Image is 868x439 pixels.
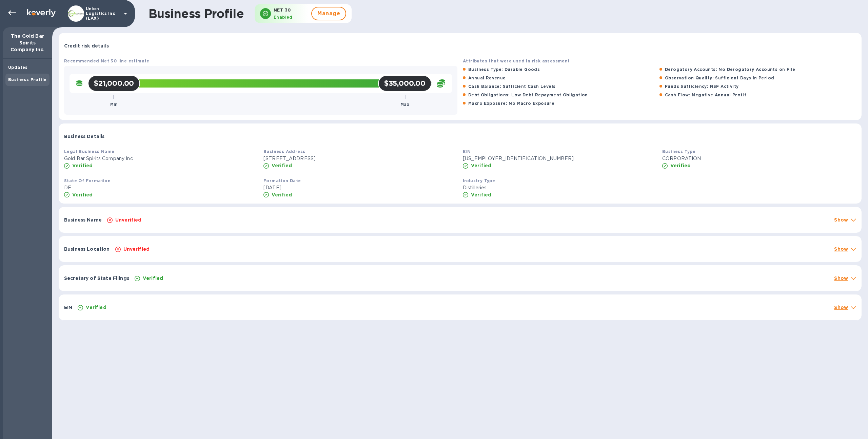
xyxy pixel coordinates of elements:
p: Credit risk details [64,42,109,49]
b: State Of Formation [64,178,111,183]
b: Business Type: Durable Goods [468,67,540,72]
p: [STREET_ADDRESS] [263,155,457,162]
b: Funds Sufficiency: NSF Activity [665,84,738,89]
b: Derogatory Accounts: No Derogatory Accounts on File [665,67,795,72]
div: Business NameUnverifiedShow [59,207,862,233]
p: EIN [64,304,72,311]
div: Secretary of State FilingsVerifiedShow [59,265,862,291]
b: Attributes that were used in risk assessment [463,58,570,63]
b: Business Address [263,149,305,154]
p: CORPORATION [662,155,856,162]
b: Macro Exposure: No Macro Exposure [468,101,554,106]
p: Business Location [64,246,110,252]
p: Verified [86,304,106,311]
p: Show [834,216,848,223]
p: Verified [72,191,93,198]
p: Secretary of State Filings [64,275,129,282]
h2: $35,000.00 [384,79,426,88]
b: Observation Quality: Sufficient Days in Period [665,75,774,80]
button: Manage [311,7,346,20]
div: Business Details [59,123,862,145]
p: The Gold Bar Spirits Company Inc. [8,33,47,53]
p: Verified [670,162,691,169]
b: Formation Date [263,178,301,183]
div: EINVerifiedShow [59,294,862,320]
b: Business Profile [8,77,46,82]
b: Industry Type [463,178,495,183]
b: Max [400,102,409,107]
p: Verified [471,191,491,198]
p: Business Details [64,133,104,140]
p: DE [64,184,258,191]
div: Credit risk details [59,33,862,55]
p: Gold Bar Spirits Company Inc. [64,155,258,162]
b: Annual Revenue [468,75,506,80]
b: Legal Business Name [64,149,115,154]
p: Union Logistics Inc (LAX) [86,6,120,21]
p: Unverified [115,216,142,223]
p: Verified [143,275,163,282]
h2: $21,000.00 [94,79,134,88]
b: NET 30 [274,7,291,13]
b: Cash Balance: Sufficient Cash Levels [468,84,555,89]
div: Business LocationUnverifiedShow [59,236,862,262]
img: Logo [27,9,56,17]
p: Show [834,304,848,311]
p: Verified [272,162,292,169]
p: Verified [471,162,491,169]
p: [US_EMPLOYER_IDENTIFICATION_NUMBER] [463,155,657,162]
h1: Business Profile [149,6,244,21]
b: Debt Obligations: Low Debt Repayment Obligation [468,92,588,97]
p: Verified [272,191,292,198]
b: Business Type [662,149,695,154]
b: Min [110,102,118,107]
p: Business Name [64,216,102,223]
p: [DATE] [263,184,457,191]
b: Cash Flow: Negative Annual Profit [665,92,746,97]
b: EIN [463,149,471,154]
b: Recommended Net 30 line estimate [64,58,150,63]
span: Manage [317,9,340,18]
p: Unverified [123,246,150,252]
p: Verified [72,162,93,169]
p: Distilleries [463,184,657,191]
b: Updates [8,65,28,70]
p: Show [834,246,848,252]
p: Show [834,275,848,282]
b: Enabled [274,15,293,20]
